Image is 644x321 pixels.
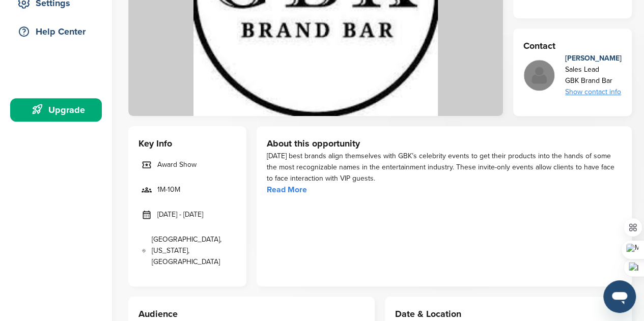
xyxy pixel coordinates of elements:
div: GBK Brand Bar [565,75,622,86]
div: [PERSON_NAME] [565,53,622,64]
h3: Key Info [138,136,236,151]
span: Award Show [157,159,197,170]
div: Sales Lead [565,64,622,75]
iframe: Button to launch messaging window [603,280,636,313]
h3: Contact [523,39,622,53]
div: Upgrade [15,101,102,119]
a: Upgrade [10,98,102,122]
a: Read More [267,185,307,195]
h3: Audience [138,307,365,321]
a: Help Center [10,20,102,43]
h3: About this opportunity [267,136,622,151]
span: 1M-10M [157,184,180,195]
div: [DATE] best brands align themselves with GBK’s celebrity events to get their products into the ha... [267,151,622,184]
h3: Date & Location [395,307,622,321]
img: Missing [524,60,554,91]
div: Help Center [15,22,102,41]
span: [GEOGRAPHIC_DATA], [US_STATE], [GEOGRAPHIC_DATA] [152,234,233,268]
span: [DATE] - [DATE] [157,209,203,220]
div: Show contact info [565,86,622,98]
